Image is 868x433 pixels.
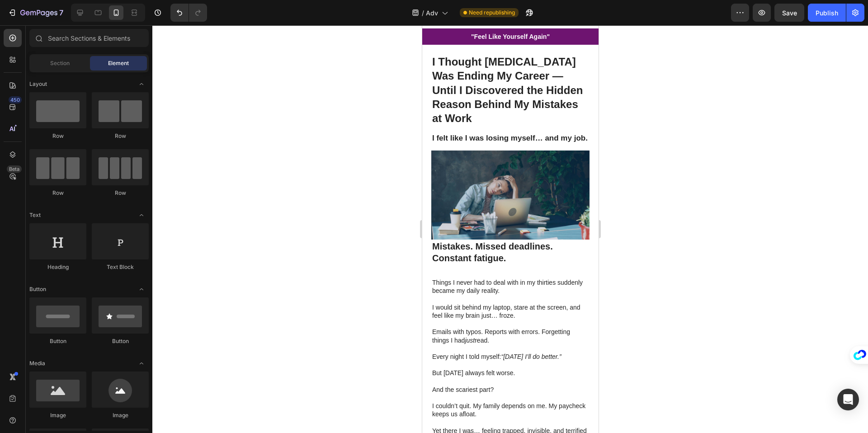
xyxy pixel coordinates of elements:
[108,59,129,67] span: Element
[170,4,207,22] div: Undo/Redo
[92,263,149,271] div: Text Block
[774,4,804,22] button: Save
[29,29,149,47] input: Search Sections & Elements
[426,8,438,18] span: Adv
[29,80,47,88] span: Layout
[4,4,67,22] button: 7
[782,9,797,17] span: Save
[422,8,424,18] span: /
[29,411,86,419] div: Image
[92,189,149,197] div: Row
[50,59,70,67] span: Section
[808,4,846,22] button: Publish
[59,7,63,18] p: 7
[29,263,86,271] div: Heading
[469,9,515,17] span: Need republishing
[422,25,599,433] iframe: Design area
[29,337,86,345] div: Button
[134,282,149,297] span: Toggle open
[816,8,838,18] div: Publish
[9,96,22,104] div: 450
[92,132,149,140] div: Row
[10,401,166,426] p: Yet there I was… feeling trapped, invisible, and terrified that one day my boss would notice how ...
[29,211,41,219] span: Text
[837,389,859,410] div: Open Intercom Messenger
[92,411,149,419] div: Image
[7,165,22,173] div: Beta
[29,285,46,293] span: Button
[29,132,86,140] div: Row
[92,337,149,345] div: Button
[134,77,149,91] span: Toggle open
[29,359,45,367] span: Media
[134,356,149,371] span: Toggle open
[134,208,149,222] span: Toggle open
[29,189,86,197] div: Row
